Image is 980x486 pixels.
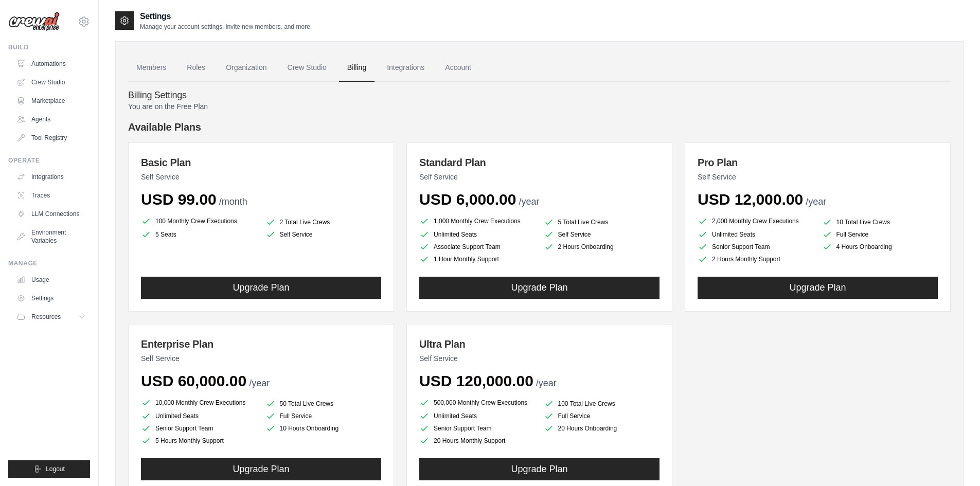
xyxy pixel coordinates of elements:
a: Agents [12,111,90,128]
li: Full Service [822,229,938,240]
span: USD 99.00 [141,191,217,208]
h4: Available Plans [128,120,951,134]
li: 20 Hours Monthly Support [419,436,536,446]
button: Resources [12,309,90,325]
a: Usage [12,272,90,288]
img: Logo [8,12,60,31]
li: Senior Support Team [419,423,536,434]
span: /year [806,196,826,207]
li: 2,000 Monthly Crew Executions [698,215,814,227]
span: USD 120,000.00 [419,372,533,389]
a: Marketplace [12,93,90,109]
li: Self Service [265,229,382,240]
li: 1,000 Monthly Crew Executions [419,215,536,227]
li: Self Service [544,229,660,240]
span: Logout [46,465,65,473]
span: USD 6,000.00 [419,191,516,208]
li: 10 Total Live Crews [822,217,938,227]
button: Logout [8,460,90,478]
p: Manage your account settings, invite new members, and more. [140,23,312,31]
span: USD 60,000.00 [141,372,246,389]
li: Associate Support Team [419,242,536,252]
li: 1 Hour Monthly Support [419,254,536,264]
li: Unlimited Seats [419,411,536,421]
p: Self Service [419,172,660,182]
a: Roles [179,54,213,82]
a: Crew Studio [12,74,90,91]
li: Unlimited Seats [419,229,536,240]
a: Traces [12,187,90,204]
span: /year [536,378,557,388]
button: Upgrade Plan [141,458,381,480]
li: 50 Total Live Crews [265,399,382,409]
p: Self Service [698,172,938,182]
span: /year [249,378,270,388]
li: 10,000 Monthly Crew Executions [141,397,257,409]
li: 20 Hours Onboarding [544,423,660,434]
h3: Enterprise Plan [141,337,381,351]
li: Unlimited Seats [141,411,257,421]
span: /year [519,196,539,207]
li: Full Service [544,411,660,421]
li: Full Service [265,411,382,421]
li: 5 Hours Monthly Support [141,436,257,446]
button: Upgrade Plan [698,277,938,299]
li: 5 Seats [141,229,257,240]
a: Members [128,54,174,82]
li: 5 Total Live Crews [544,217,660,227]
h3: Standard Plan [419,155,660,170]
h4: Billing Settings [128,90,951,101]
h3: Pro Plan [698,155,938,170]
h3: Ultra Plan [419,337,660,351]
p: Self Service [141,353,381,364]
p: You are on the Free Plan [128,101,951,112]
li: 100 Total Live Crews [544,399,660,409]
div: Build [8,43,90,51]
li: Senior Support Team [141,423,257,434]
a: Tool Registry [12,130,90,146]
a: Organization [218,54,275,82]
span: Resources [31,313,61,321]
a: Integrations [379,54,433,82]
a: Environment Variables [12,224,90,249]
span: /month [219,196,247,207]
p: Self Service [419,353,660,364]
h2: Settings [140,10,312,23]
a: Account [437,54,479,82]
li: 2 Hours Monthly Support [698,254,814,264]
li: 10 Hours Onboarding [265,423,382,434]
li: Senior Support Team [698,242,814,252]
a: Integrations [12,169,90,185]
li: 2 Total Live Crews [265,217,382,227]
div: Manage [8,259,90,267]
a: LLM Connections [12,206,90,222]
li: Unlimited Seats [698,229,814,240]
li: 100 Monthly Crew Executions [141,215,257,227]
a: Automations [12,56,90,72]
div: Operate [8,156,90,165]
p: Self Service [141,172,381,182]
h3: Basic Plan [141,155,381,170]
button: Upgrade Plan [141,277,381,299]
a: Settings [12,290,90,307]
button: Upgrade Plan [419,277,660,299]
li: 500,000 Monthly Crew Executions [419,397,536,409]
li: 4 Hours Onboarding [822,242,938,252]
span: USD 12,000.00 [698,191,803,208]
button: Upgrade Plan [419,458,660,480]
a: Crew Studio [279,54,335,82]
a: Billing [339,54,375,82]
li: 2 Hours Onboarding [544,242,660,252]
